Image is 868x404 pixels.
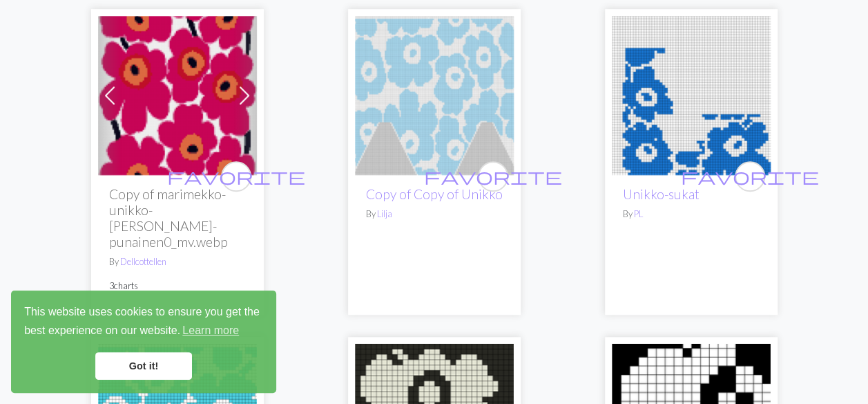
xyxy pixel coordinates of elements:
button: favourite [478,161,508,192]
i: favourite [167,163,305,190]
p: 3 charts [109,279,246,293]
a: Copy of marimekko-unikko-kangas-punainen0_mv.webp [98,87,257,100]
p: By [366,208,503,221]
p: By [109,255,246,268]
a: Unikko [355,87,514,100]
a: Dellcottellen [120,256,166,267]
span: This website uses cookies to ensure you get the best experience on our website. [24,304,263,341]
a: dismiss cookie message [95,352,192,380]
h2: Copy of marimekko-unikko-[PERSON_NAME]-punainen0_mv.webp [109,186,246,250]
a: Copy of Copy of Unikko [366,186,503,202]
a: PL [634,208,643,219]
img: Unikko [355,16,514,175]
a: Unikko-sukat [623,186,700,202]
p: By [623,208,760,221]
button: favourite [735,161,765,192]
img: Copy of marimekko-unikko-kangas-punainen0_mv.webp [98,16,257,175]
span: favorite [681,165,819,187]
span: favorite [424,165,562,187]
button: favourite [221,161,251,192]
i: favourite [424,163,562,190]
div: cookieconsent [11,291,276,393]
i: favourite [681,163,819,190]
a: Unikko-sukat [612,87,771,100]
span: favorite [167,165,305,187]
a: Lilja [377,208,392,219]
img: Unikko-sukat [612,16,771,175]
a: learn more about cookies [180,320,241,341]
